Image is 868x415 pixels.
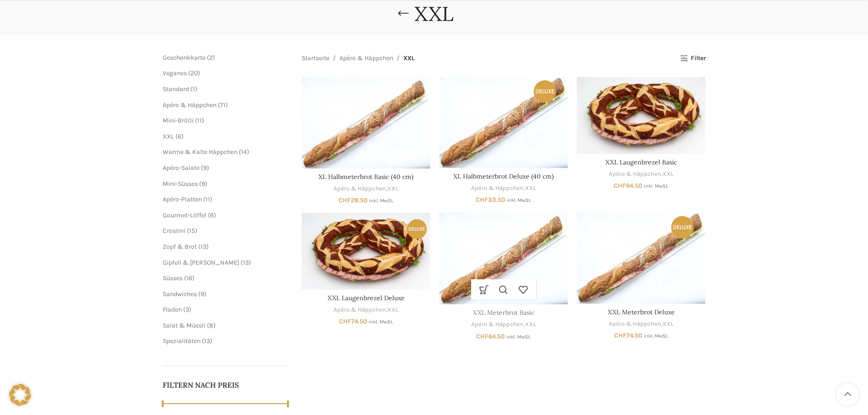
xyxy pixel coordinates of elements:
[415,2,453,26] h1: XXL
[339,318,351,325] span: CHF
[476,333,505,340] bdi: 64.50
[644,333,668,339] small: inkl. MwSt.
[606,158,677,166] a: XXL Laugenbrezel Basic
[334,306,386,314] a: Apéro & Häppchen
[178,133,181,140] span: 6
[339,318,367,325] bdi: 74.50
[163,322,205,329] a: Salat & Müesli
[210,211,214,219] span: 6
[439,184,568,193] div: ,
[163,380,288,390] h5: Filtern nach Preis
[439,213,568,304] a: XXL Meterbrot Basic
[163,85,189,93] a: Standard
[387,184,398,193] a: XXL
[328,294,405,302] a: XXL Laugenbrezel Deluxe
[577,170,705,179] div: ,
[302,184,430,193] div: ,
[200,243,206,251] span: 13
[302,53,329,63] a: Startseite
[209,54,213,61] span: 2
[201,180,205,188] span: 9
[369,319,393,325] small: inkl. MwSt.
[163,290,197,298] a: Sandwiches
[186,274,192,282] span: 16
[205,195,210,203] span: 11
[163,101,216,109] a: Apéro & Häppchen
[203,164,207,172] span: 9
[163,243,197,251] a: Zopf & Brot
[476,196,505,204] bdi: 33.50
[209,322,213,329] span: 8
[663,170,673,179] a: XXL
[163,227,185,235] a: Crostini
[525,184,536,193] a: XXL
[163,117,194,124] a: Mini-Brötli
[163,148,237,156] span: Warme & Kalte Häppchen
[204,337,210,345] span: 13
[836,383,859,406] a: Scroll to top button
[577,320,705,328] div: ,
[163,54,205,61] a: Geschenkkarte
[577,77,705,154] a: XXL Laugenbrezel Basic
[302,213,430,290] a: XXL Laugenbrezel Deluxe
[163,69,187,77] a: Veganes
[663,320,673,328] a: XXL
[339,196,351,204] span: CHF
[163,164,200,172] a: Apéro-Salate
[163,306,182,313] a: Fladen
[163,195,202,203] a: Apéro-Platten
[614,332,642,339] bdi: 74.50
[334,184,386,193] a: Apéro & Häppchen
[439,77,568,168] a: XL Halbmeterbrot Deluxe (40 cm)
[507,197,531,203] small: inkl. MwSt.
[185,306,189,313] span: 3
[163,259,239,266] a: Gipfeli & [PERSON_NAME]
[476,196,488,204] span: CHF
[609,170,661,179] a: Apéro & Häppchen
[577,213,705,303] a: XXL Meterbrot Deluxe
[302,77,430,169] a: XL Halbmeterbrot Basic (40 cm)
[241,148,247,156] span: 14
[387,306,398,314] a: XXL
[474,279,494,300] a: Wähle Optionen für „XXL Meterbrot Basic“
[163,133,174,140] a: XXL
[220,101,226,109] span: 71
[476,333,488,340] span: CHF
[506,334,531,340] small: inkl. MwSt.
[163,337,200,345] span: Spezialitäten
[614,332,627,339] span: CHF
[189,227,195,235] span: 15
[392,5,415,23] a: Go back
[453,172,554,180] a: XL Halbmeterbrot Deluxe (40 cm)
[163,180,198,188] span: Mini-Süsses
[439,320,568,329] div: ,
[163,274,183,282] span: Süsses
[302,306,430,314] div: ,
[200,290,204,298] span: 9
[163,211,206,219] a: Gourmet-Löffel
[494,279,514,300] a: Schnellansicht
[644,183,668,189] small: inkl. MwSt.
[243,259,249,266] span: 13
[197,117,202,124] span: 11
[403,53,415,63] span: XXL
[339,196,368,204] bdi: 28.50
[608,308,675,316] a: XXL Meterbrot Deluxe
[471,320,524,329] a: Apéro & Häppchen
[614,182,642,190] bdi: 64.50
[471,184,524,193] a: Apéro & Häppchen
[369,198,394,204] small: inkl. MwSt.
